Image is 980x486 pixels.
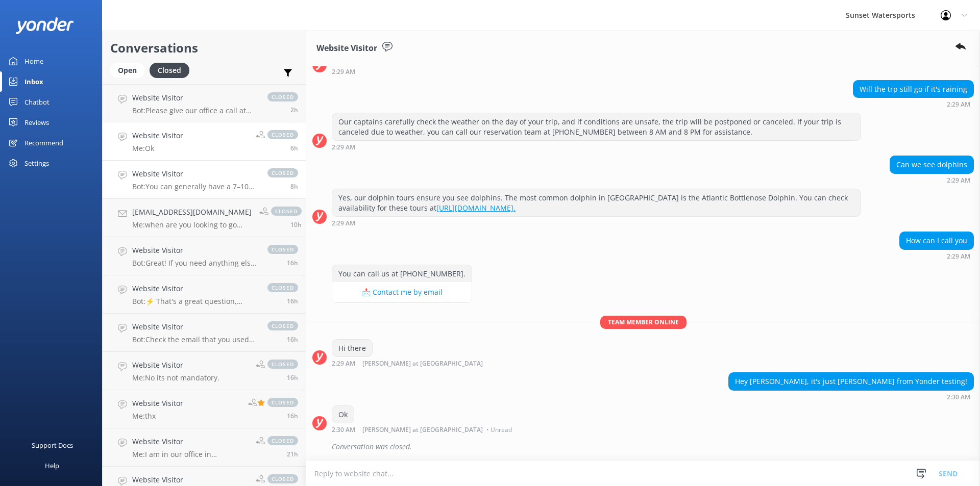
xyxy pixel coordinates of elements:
strong: 2:29 AM [332,361,355,367]
div: Reviews [24,112,49,133]
div: Help [45,455,59,476]
h4: [EMAIL_ADDRESS][DOMAIN_NAME] [132,207,252,218]
div: Hey [PERSON_NAME], it's just [PERSON_NAME] from Yonder testing! [729,373,973,390]
div: Support Docs [32,435,73,455]
span: [PERSON_NAME] at [GEOGRAPHIC_DATA] [362,361,483,367]
strong: 2:29 AM [947,101,970,108]
div: 2025-08-26T11:58:12.651 [312,438,974,455]
div: Conversation was closed. [332,438,974,455]
h2: Conversations [110,38,298,58]
strong: 2:30 AM [947,394,970,400]
p: Me: I am in our office in [GEOGRAPHIC_DATA] all day. [132,450,248,459]
div: Our captains carefully check the weather on the day of your trip, and if conditions are unsafe, t... [332,113,861,140]
div: How can I call you [900,232,973,249]
span: closed [267,168,298,177]
a: [EMAIL_ADDRESS][DOMAIN_NAME]Me:when are you looking to go parasailing? I will send you our direct... [103,199,306,237]
p: Bot: Check the email that you used when you made your reservation. If you cannot locate the confi... [132,335,257,344]
a: Website VisitorBot:⚡ That's a great question, unfortunately I do not know the answer. I'm going t... [103,275,306,314]
h4: Website Visitor [132,130,183,141]
a: Website VisitorBot:Great! If you need anything else, just let me know.closed16h [103,237,306,275]
a: [URL][DOMAIN_NAME]. [436,203,516,213]
strong: 2:29 AM [332,144,355,150]
span: closed [267,436,298,445]
span: Aug 25 2025 11:24pm (UTC -05:00) America/Cancun [290,182,298,191]
img: yonder-white-logo.png [15,17,74,34]
div: Aug 26 2025 01:29am (UTC -05:00) America/Cancun [332,143,861,150]
h4: Website Visitor [132,436,248,447]
strong: 2:30 AM [332,427,355,433]
a: Website VisitorMe:Okclosed6h [103,122,306,161]
span: Aug 25 2025 03:12pm (UTC -05:00) America/Cancun [287,297,298,305]
a: Website VisitorMe:thxclosed16h [103,390,306,428]
span: Aug 26 2025 04:48am (UTC -05:00) America/Cancun [290,106,298,114]
span: Aug 26 2025 01:30am (UTC -05:00) America/Cancun [290,144,298,152]
div: Aug 26 2025 01:29am (UTC -05:00) America/Cancun [899,252,974,260]
strong: 2:29 AM [332,69,355,75]
p: Me: No its not mandatory. [132,373,219,382]
a: Website VisitorBot:Please give our office a call at [PHONE_NUMBER] for any changes to your reserv... [103,84,306,122]
span: closed [267,321,298,330]
a: Website VisitorBot:You can generally have a 7–10 mile range from the marina, depending on your pl... [103,161,306,199]
p: Me: when are you looking to go parasailing? I will send you our direct booking link with our best... [132,220,252,229]
h4: Website Visitor [132,398,183,409]
div: Aug 26 2025 01:30am (UTC -05:00) America/Cancun [728,393,974,400]
a: Website VisitorMe:I am in our office in [GEOGRAPHIC_DATA] all day.closed21h [103,428,306,467]
div: You can call us at [PHONE_NUMBER]. [332,265,472,283]
span: Team member online [600,316,687,328]
div: Inbox [24,71,43,92]
span: • Unread [486,427,512,433]
span: Aug 25 2025 02:45pm (UTC -05:00) America/Cancun [287,412,298,420]
span: Aug 25 2025 02:46pm (UTC -05:00) America/Cancun [287,373,298,382]
p: Me: Ok [132,144,183,153]
span: closed [267,474,298,483]
span: closed [271,207,302,216]
h3: Website Visitor [316,42,377,55]
p: Bot: Great! If you need anything else, just let me know. [132,259,257,268]
div: Aug 26 2025 01:29am (UTC -05:00) America/Cancun [890,176,974,184]
p: Bot: You can generally have a 7–10 mile range from the marina, depending on your plans and the co... [132,182,257,191]
p: Bot: Please give our office a call at [PHONE_NUMBER] for any changes to your reservation. [132,106,257,115]
span: closed [267,360,298,369]
div: Can we see dolphins [890,156,973,173]
a: Website VisitorBot:Check the email that you used when you made your reservation. If you cannot lo... [103,314,306,352]
strong: 2:29 AM [332,220,355,226]
a: Closed [150,64,194,75]
div: Settings [24,153,49,173]
span: closed [267,92,298,101]
div: Aug 26 2025 01:29am (UTC -05:00) America/Cancun [332,360,516,367]
div: Aug 26 2025 01:29am (UTC -05:00) America/Cancun [853,100,974,108]
div: Home [24,51,43,71]
a: Open [110,64,150,75]
h4: Website Visitor [132,168,257,180]
span: closed [267,398,298,407]
span: Aug 25 2025 10:23am (UTC -05:00) America/Cancun [287,450,298,458]
span: [PERSON_NAME] at [GEOGRAPHIC_DATA] [362,427,483,433]
h4: Website Visitor [132,474,248,485]
div: Aug 26 2025 01:29am (UTC -05:00) America/Cancun [332,68,861,75]
div: Closed [150,63,189,78]
span: closed [267,130,298,139]
h4: Website Visitor [132,321,257,332]
span: Aug 25 2025 03:09pm (UTC -05:00) America/Cancun [287,335,298,344]
strong: 2:29 AM [947,253,970,260]
strong: 2:29 AM [947,177,970,184]
span: closed [267,283,298,292]
div: Aug 26 2025 01:30am (UTC -05:00) America/Cancun [332,426,514,433]
div: Hi there [332,340,372,357]
div: Recommend [24,133,63,153]
h4: Website Visitor [132,92,257,104]
span: Aug 25 2025 03:16pm (UTC -05:00) America/Cancun [287,259,298,267]
h4: Website Visitor [132,283,257,294]
span: Aug 25 2025 09:07pm (UTC -05:00) America/Cancun [290,220,302,229]
div: Aug 26 2025 01:29am (UTC -05:00) America/Cancun [332,219,861,226]
h4: Website Visitor [132,245,257,256]
div: Ok [332,406,354,423]
div: Will the trp still go if it's raining [853,81,973,98]
div: Chatbot [24,92,50,112]
h4: Website Visitor [132,360,219,371]
div: Open [110,63,144,78]
a: Website VisitorMe:No its not mandatory.closed16h [103,352,306,390]
p: Bot: ⚡ That's a great question, unfortunately I do not know the answer. I'm going to reach out to... [132,297,257,306]
div: Yes, our dolphin tours ensure you see dolphins. The most common dolphin in [GEOGRAPHIC_DATA] is t... [332,189,861,216]
span: closed [267,245,298,254]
